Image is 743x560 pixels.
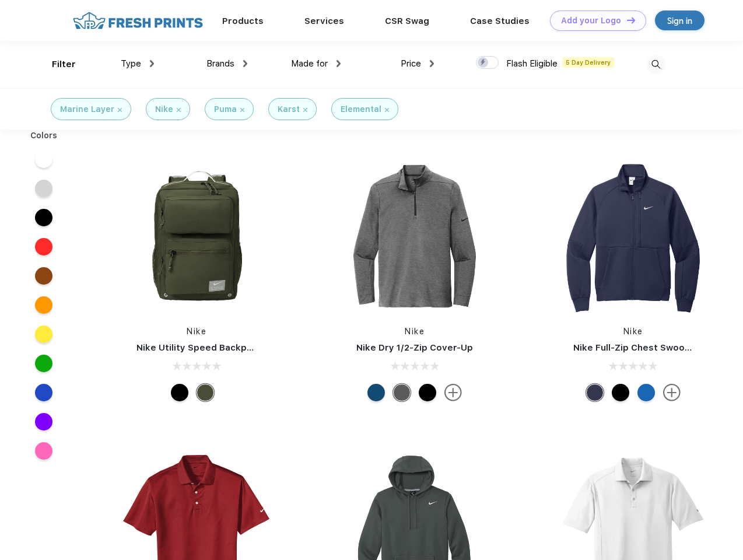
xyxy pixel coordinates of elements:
[243,60,247,67] img: dropdown.png
[119,159,274,314] img: func=resize&h=266
[22,129,66,142] div: Colors
[385,16,429,26] a: CSR Swag
[136,342,262,353] a: Nike Utility Speed Backpack
[586,384,604,401] div: Midnight Navy
[121,58,141,69] span: Type
[291,58,328,69] span: Made for
[367,384,385,401] div: Gym Blue
[667,14,692,27] div: Sign in
[187,327,206,336] a: Nike
[69,10,206,31] img: fo%20logo%202.webp
[401,58,421,69] span: Price
[356,342,473,353] a: Nike Dry 1/2-Zip Cover-Up
[506,58,558,69] span: Flash Eligible
[623,327,643,336] a: Nike
[573,342,728,353] a: Nike Full-Zip Chest Swoosh Jacket
[637,384,655,401] div: Royal
[393,384,411,401] div: Black Heather
[419,384,436,401] div: Black
[556,159,711,314] img: func=resize&h=266
[278,103,300,116] div: Karst
[197,384,214,401] div: Cargo Khaki
[240,108,244,112] img: filter_cancel.svg
[341,103,381,116] div: Elemental
[304,16,344,26] a: Services
[337,60,341,67] img: dropdown.png
[337,159,492,314] img: func=resize&h=266
[627,17,635,23] img: DT
[222,16,264,26] a: Products
[214,103,237,116] div: Puma
[385,108,389,112] img: filter_cancel.svg
[646,55,665,74] img: desktop_search.svg
[206,58,234,69] span: Brands
[612,384,629,401] div: Black
[405,327,425,336] a: Nike
[444,384,462,401] img: more.svg
[60,103,114,116] div: Marine Layer
[150,60,154,67] img: dropdown.png
[562,57,614,68] span: 5 Day Delivery
[663,384,681,401] img: more.svg
[430,60,434,67] img: dropdown.png
[52,58,76,71] div: Filter
[118,108,122,112] img: filter_cancel.svg
[171,384,188,401] div: Black
[561,16,621,26] div: Add your Logo
[177,108,181,112] img: filter_cancel.svg
[655,10,705,30] a: Sign in
[155,103,173,116] div: Nike
[303,108,307,112] img: filter_cancel.svg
